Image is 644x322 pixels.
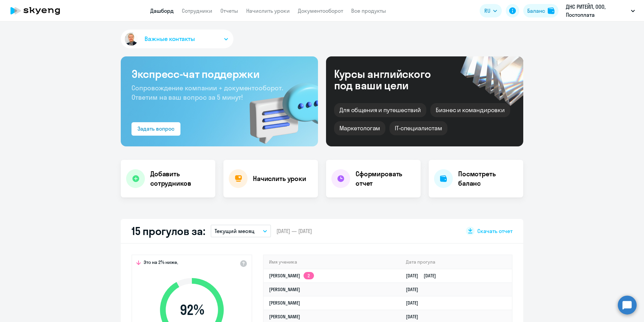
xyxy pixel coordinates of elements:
[406,286,424,292] a: [DATE]
[334,121,385,135] div: Маркетологам
[334,68,449,91] div: Курсы английского под ваши цели
[215,227,255,235] p: Текущий месяц
[477,227,513,235] span: Скачать отчет
[400,255,512,269] th: Дата прогула
[138,125,174,133] div: Задать вопрос
[269,286,300,292] a: [PERSON_NAME]
[246,7,290,14] a: Начислить уроки
[527,7,545,15] div: Баланс
[150,169,210,188] h4: Добавить сотрудников
[304,272,314,279] app-skyeng-badge: 2
[145,35,195,43] span: Важные контакты
[356,169,415,188] h4: Сформировать отчет
[566,3,628,19] p: ДНС РИТЕЙЛ, ООО, Постоплата
[123,31,139,47] img: avatar
[220,7,238,14] a: Отчеты
[264,255,400,269] th: Имя ученика
[269,273,314,279] a: [PERSON_NAME]2
[131,84,283,101] span: Сопровождение компании + документооборот. Ответим на ваш вопрос за 5 минут!
[269,314,300,320] a: [PERSON_NAME]
[484,7,490,15] span: RU
[298,7,343,14] a: Документооборот
[480,4,502,17] button: RU
[269,300,300,306] a: [PERSON_NAME]
[548,7,554,14] img: balance
[253,174,306,183] h4: Начислить уроки
[334,103,426,117] div: Для общения и путешествий
[131,67,307,81] h3: Экспресс-чат поддержки
[211,225,271,237] button: Текущий месяц
[389,121,447,135] div: IT-специалистам
[144,259,178,267] span: Это на 2% ниже,
[240,71,318,146] img: bg-img
[430,103,510,117] div: Бизнес и командировки
[150,7,174,14] a: Дашборд
[351,7,386,14] a: Все продукты
[406,273,441,279] a: [DATE][DATE]
[523,4,558,17] button: Балансbalance
[121,30,233,48] button: Важные контакты
[276,227,312,235] span: [DATE] — [DATE]
[131,122,180,136] button: Задать вопрос
[131,224,205,238] h2: 15 прогулов за:
[153,302,230,318] span: 92 %
[458,169,518,188] h4: Посмотреть баланс
[406,314,424,320] a: [DATE]
[406,300,424,306] a: [DATE]
[182,7,212,14] a: Сотрудники
[562,3,638,19] button: ДНС РИТЕЙЛ, ООО, Постоплата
